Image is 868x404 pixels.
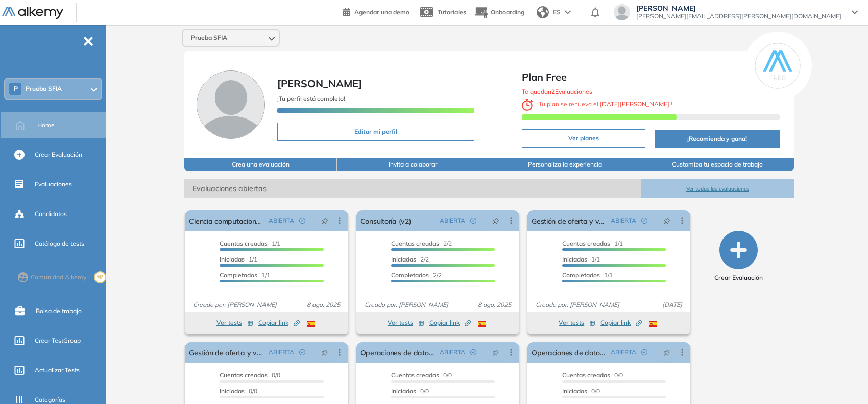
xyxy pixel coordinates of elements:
img: arrow [565,10,571,14]
span: check-circle [299,218,305,224]
button: pushpin [485,212,507,229]
span: pushpin [492,348,499,357]
button: Invita a colaborar [337,158,489,171]
span: 1/1 [562,240,623,247]
span: pushpin [663,217,670,225]
span: Cuentas creadas [220,240,268,247]
a: Ciencia computacional (v2) [189,210,264,231]
button: Editar mi perfil [277,123,474,141]
b: [DATE][PERSON_NAME] [598,100,671,108]
span: ES [553,8,561,17]
span: Iniciadas [562,255,587,263]
span: Bolsa de trabajo [36,306,82,316]
a: Operaciones de datos y registros 3 [360,342,436,363]
img: Logo [2,7,63,19]
span: Crear Evaluación [714,273,763,282]
span: Copiar link [258,318,300,327]
span: Creado por: [PERSON_NAME] [189,300,281,310]
button: Crear Evaluación [714,231,763,282]
img: ESP [478,321,486,327]
span: pushpin [321,348,328,357]
span: Plan Free [522,69,779,85]
a: Gestión de oferta y ventas 3 [532,210,607,231]
span: 1/1 [220,271,270,279]
span: Copiar link [600,318,642,327]
b: 2 [551,88,555,96]
span: check-circle [299,349,305,355]
span: Prueba SFIA [191,34,227,42]
span: check-circle [641,349,647,355]
span: ABIERTA [269,216,294,225]
span: Catálogo de tests [35,239,84,248]
span: 0/0 [562,387,600,395]
a: Operaciones de datos y registros 2 [532,342,607,363]
button: Copiar link [429,317,471,329]
span: Iniciadas [391,255,416,263]
span: Iniciadas [391,387,416,395]
span: Cuentas creadas [391,240,439,247]
button: Customiza tu espacio de trabajo [641,158,793,171]
span: Cuentas creadas [220,371,268,379]
span: 2/2 [391,255,429,263]
span: 2/2 [391,271,442,279]
span: Completados [562,271,600,279]
span: 1/1 [220,240,280,247]
span: Te quedan Evaluaciones [522,88,592,96]
a: Consultoría (v2) [360,210,412,231]
span: Iniciadas [562,387,587,395]
button: Copiar link [258,317,300,329]
button: Ver planes [522,129,645,148]
span: check-circle [470,349,476,355]
a: Gestión de oferta y ventas 2 [189,342,264,363]
button: pushpin [314,212,336,229]
span: Cuentas creadas [562,371,610,379]
span: Cuentas creadas [562,240,610,247]
span: ABIERTA [269,348,294,357]
button: Ver tests [216,317,253,329]
img: ESP [307,321,315,327]
span: Iniciadas [220,255,245,263]
span: ¡ Tu plan se renueva el ! [522,100,672,108]
span: [PERSON_NAME] [636,4,841,12]
span: check-circle [641,218,647,224]
button: pushpin [656,344,678,361]
span: Home [37,121,55,130]
span: 0/0 [220,387,257,395]
span: [DATE] [658,300,686,310]
span: 1/1 [220,255,257,263]
span: pushpin [321,217,328,225]
span: 1/1 [562,271,613,279]
span: 8 ago. 2025 [474,300,515,310]
button: Onboarding [474,2,524,23]
button: Ver tests [388,317,424,329]
span: pushpin [663,348,670,357]
span: P [13,85,18,93]
span: 1/1 [562,255,600,263]
button: Ver todas las evaluaciones [641,179,793,198]
button: Copiar link [600,317,642,329]
span: check-circle [470,218,476,224]
span: Creado por: [PERSON_NAME] [360,300,452,310]
span: Agendar una demo [354,8,409,16]
span: ABIERTA [440,348,465,357]
button: Crea una evaluación [184,158,336,171]
a: Agendar una demo [343,5,409,17]
span: ¡Tu perfil está completo! [277,94,345,102]
span: 8 ago. 2025 [303,300,344,310]
span: Evaluaciones abiertas [184,179,641,198]
span: Crear Evaluación [35,150,82,159]
span: 0/0 [391,371,452,379]
img: ESP [649,321,657,327]
span: Onboarding [491,8,524,16]
span: Actualizar Tests [35,366,80,375]
span: [PERSON_NAME] [277,77,362,90]
span: Crear TestGroup [35,336,81,345]
span: ABIERTA [440,216,465,225]
button: pushpin [314,344,336,361]
span: Creado por: [PERSON_NAME] [532,300,623,310]
span: Prueba SFIA [26,85,62,93]
span: Completados [220,271,257,279]
span: ABIERTA [611,216,636,225]
button: pushpin [485,344,507,361]
span: ABIERTA [611,348,636,357]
